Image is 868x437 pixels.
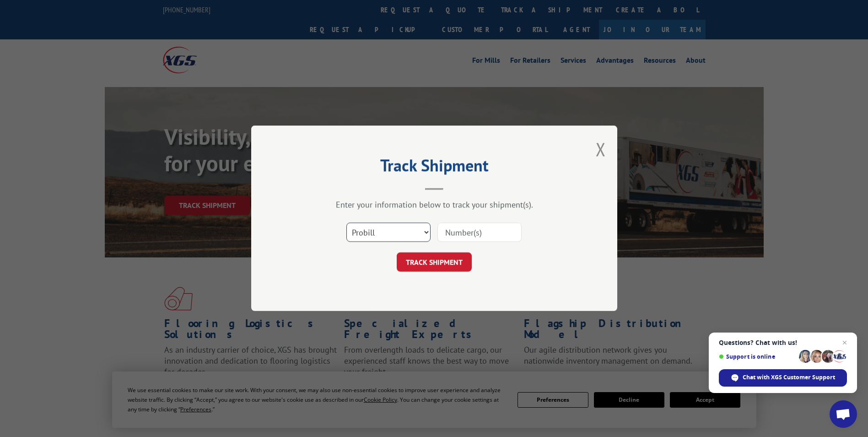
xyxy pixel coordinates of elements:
[719,353,796,360] span: Support is online
[397,253,472,272] button: TRACK SHIPMENT
[596,137,606,161] button: Close modal
[719,339,847,346] span: Questions? Chat with us!
[297,159,571,176] h2: Track Shipment
[839,337,850,348] span: Close chat
[437,223,522,242] input: Number(s)
[719,369,847,387] div: Chat with XGS Customer Support
[297,200,571,210] div: Enter your information below to track your shipment(s).
[830,400,857,428] div: Open chat
[743,373,835,382] span: Chat with XGS Customer Support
